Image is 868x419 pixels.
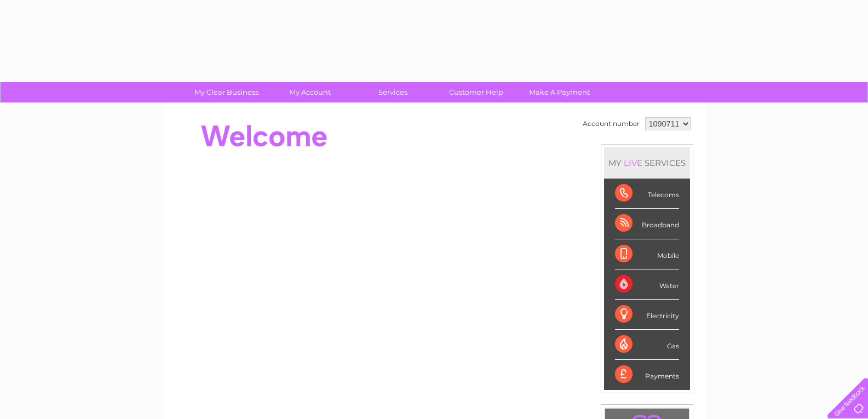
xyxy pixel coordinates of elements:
a: Customer Help [431,82,521,102]
div: Water [615,269,679,300]
div: Mobile [615,239,679,269]
div: Electricity [615,300,679,330]
div: LIVE [622,158,645,168]
a: My Clear Business [181,82,272,102]
td: Account number [580,114,642,133]
div: Payments [615,360,679,389]
div: MY SERVICES [604,147,690,179]
a: My Account [265,82,355,102]
a: Make A Payment [514,82,605,102]
div: Gas [615,330,679,360]
div: Telecoms [615,179,679,209]
div: Broadband [615,209,679,239]
a: Services [348,82,438,102]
